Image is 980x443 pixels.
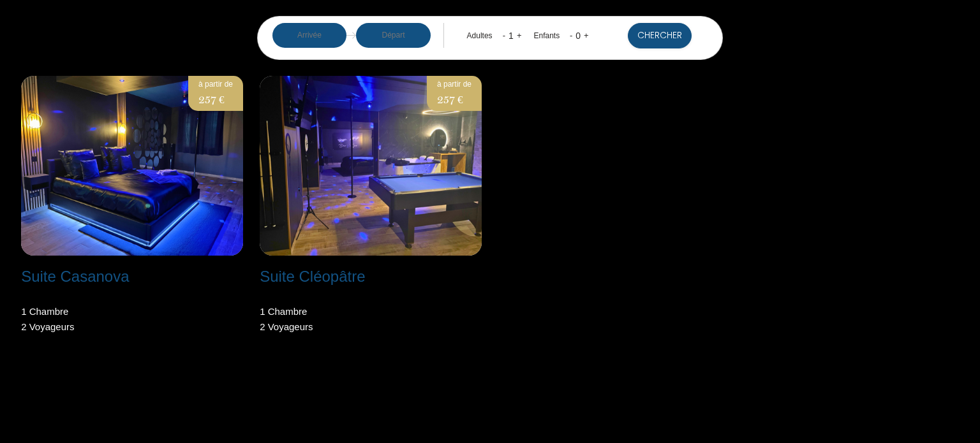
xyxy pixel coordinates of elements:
[260,319,313,335] p: 2 Voyageur
[198,78,233,91] p: à partir de
[584,31,589,40] a: +
[308,321,313,332] span: s
[260,304,313,319] p: 1 Chambre
[572,25,584,46] div: 0
[517,31,522,40] a: +
[570,31,572,40] a: -
[437,78,471,91] p: à partir de
[505,25,517,46] div: 1
[260,76,482,256] img: rental-image
[260,269,365,284] h2: Suite Cléopâtre
[437,91,471,108] p: 257 €
[467,30,497,42] div: Adultes
[503,31,505,40] a: -
[21,304,74,319] p: 1 Chambre
[356,23,431,48] input: Départ
[346,31,356,40] img: guests
[21,76,243,256] img: rental-image
[628,23,692,48] button: Chercher
[70,321,75,332] span: s
[21,269,129,284] h2: Suite Casanova
[272,23,347,48] input: Arrivée
[21,319,74,335] p: 2 Voyageur
[533,30,564,42] div: Enfants
[198,91,233,108] p: 257 €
